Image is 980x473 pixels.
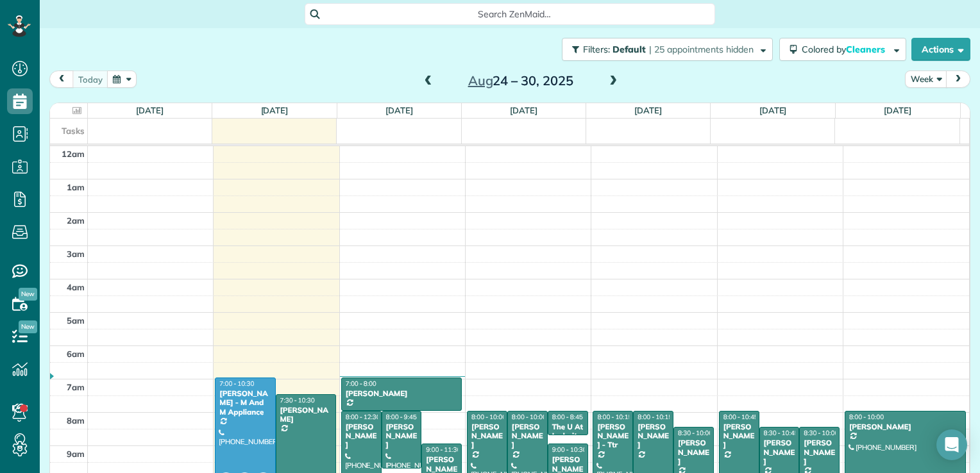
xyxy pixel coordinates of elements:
[677,438,710,466] div: [PERSON_NAME]
[386,413,417,421] span: 8:00 - 9:45
[471,413,506,421] span: 8:00 - 10:00
[849,413,884,421] span: 8:00 - 10:00
[468,72,493,88] span: Aug
[846,44,887,55] span: Cleaners
[67,449,85,459] span: 9am
[678,429,713,437] span: 8:30 - 10:00
[723,413,758,421] span: 8:00 - 10:45
[763,438,796,466] div: [PERSON_NAME]
[597,413,632,421] span: 8:00 - 10:15
[471,422,503,450] div: [PERSON_NAME]
[280,406,332,424] div: [PERSON_NAME]
[67,182,85,192] span: 1am
[67,249,85,259] span: 3am
[67,382,85,392] span: 7am
[552,422,584,441] div: The U At Ledroit
[779,38,906,61] button: Colored byCleaners
[72,71,108,88] button: today
[936,429,967,460] div: Open Intercom Messenger
[583,44,610,55] span: Filters:
[946,71,970,88] button: next
[19,288,37,301] span: New
[802,44,890,55] span: Colored by
[67,282,85,292] span: 4am
[510,105,537,115] a: [DATE]
[804,429,838,437] span: 8:30 - 10:00
[62,149,85,159] span: 12am
[67,349,85,359] span: 6am
[764,429,798,437] span: 8:30 - 10:45
[759,105,787,115] a: [DATE]
[552,445,587,454] span: 9:00 - 10:30
[426,445,460,454] span: 9:00 - 11:30
[62,126,85,136] span: Tasks
[638,413,672,421] span: 8:00 - 10:15
[219,389,271,417] div: [PERSON_NAME] - M And M Appliance
[552,413,583,421] span: 8:00 - 8:45
[67,415,85,426] span: 8am
[67,215,85,226] span: 2am
[280,396,315,404] span: 7:30 - 10:30
[849,422,962,431] div: [PERSON_NAME]
[67,315,85,326] span: 5am
[911,38,970,61] button: Actions
[884,105,911,115] a: [DATE]
[49,71,74,88] button: prev
[596,422,629,450] div: [PERSON_NAME] - Ttr
[346,413,380,421] span: 8:00 - 12:30
[649,44,754,55] span: | 25 appointments hidden
[345,422,378,450] div: [PERSON_NAME]
[345,389,458,398] div: [PERSON_NAME]
[19,320,37,333] span: New
[637,422,670,450] div: [PERSON_NAME]
[723,422,756,450] div: [PERSON_NAME]
[562,38,773,61] button: Filters: Default | 25 appointments hidden
[385,105,413,115] a: [DATE]
[612,44,646,55] span: Default
[136,105,164,115] a: [DATE]
[511,422,544,450] div: [PERSON_NAME]
[512,413,546,421] span: 8:00 - 10:00
[803,438,836,466] div: [PERSON_NAME]
[385,422,418,450] div: [PERSON_NAME]
[905,71,947,88] button: Week
[441,74,601,88] h2: 24 – 30, 2025
[261,105,289,115] a: [DATE]
[346,379,376,388] span: 7:00 - 8:00
[219,379,254,388] span: 7:00 - 10:30
[634,105,662,115] a: [DATE]
[555,38,773,61] a: Filters: Default | 25 appointments hidden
